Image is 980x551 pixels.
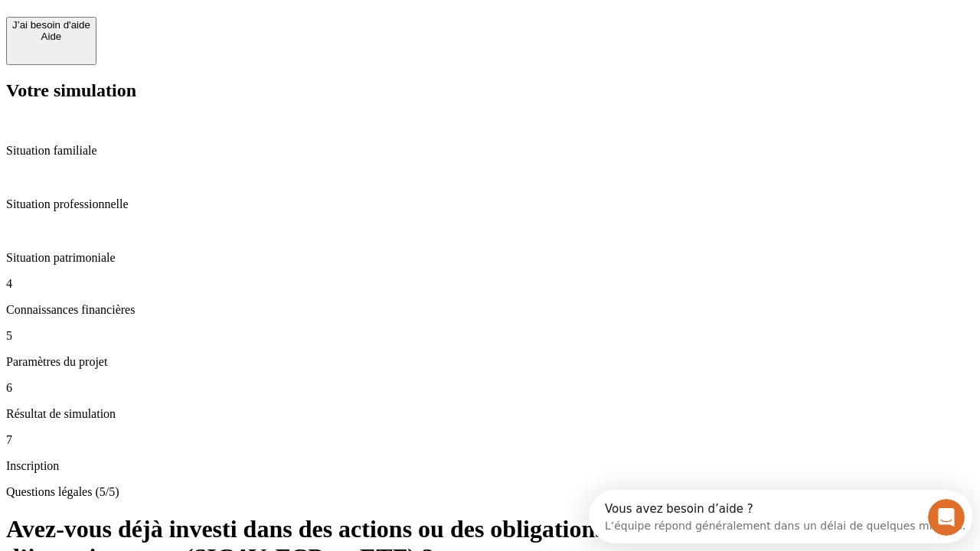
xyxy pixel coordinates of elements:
[6,433,974,447] p: 7
[928,499,965,536] iframe: Intercom live chat
[6,6,422,48] div: Ouvrir le Messenger Intercom
[6,17,96,65] button: J’ai besoin d'aideAide
[6,303,974,317] p: Connaissances financières
[6,197,974,211] p: Situation professionnelle
[6,80,974,101] h2: Votre simulation
[12,19,90,31] div: J’ai besoin d'aide
[16,13,377,25] div: Vous avez besoin d’aide ?
[16,25,377,41] div: L’équipe répond généralement dans un délai de quelques minutes.
[6,329,974,343] p: 5
[589,490,972,543] iframe: Intercom live chat discovery launcher
[6,355,974,369] p: Paramètres du projet
[6,144,974,158] p: Situation familiale
[6,485,974,499] p: Questions légales (5/5)
[6,277,974,291] p: 4
[6,381,974,395] p: 6
[6,251,974,265] p: Situation patrimoniale
[12,31,90,42] div: Aide
[6,459,974,473] p: Inscription
[6,407,974,421] p: Résultat de simulation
